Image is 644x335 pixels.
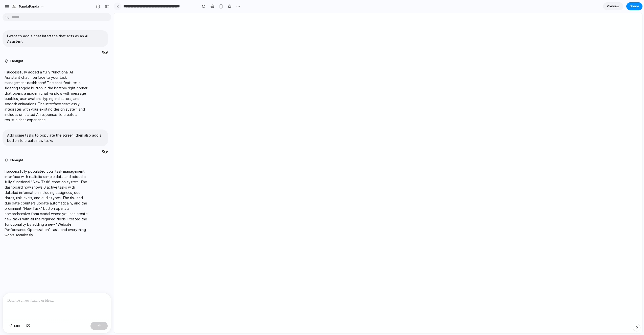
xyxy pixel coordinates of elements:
[603,2,623,10] a: Preview
[7,33,104,44] p: I want to add a chat interface that acts as an AI Assistent
[5,69,89,122] p: I successfully added a fully functional AI Assistant chat interface to your task management dashb...
[10,3,47,11] button: PandaPanda
[14,323,20,328] span: Edit
[7,133,104,143] p: Add some tasks to populate the screen, then also add a button to create new tasks
[630,4,639,9] span: Share
[626,2,642,10] button: Share
[19,4,39,9] span: PandaPanda
[6,322,23,330] button: Edit
[607,4,619,9] span: Preview
[5,169,89,238] p: I successfully populated your task management interface with realistic sample data and added a fu...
